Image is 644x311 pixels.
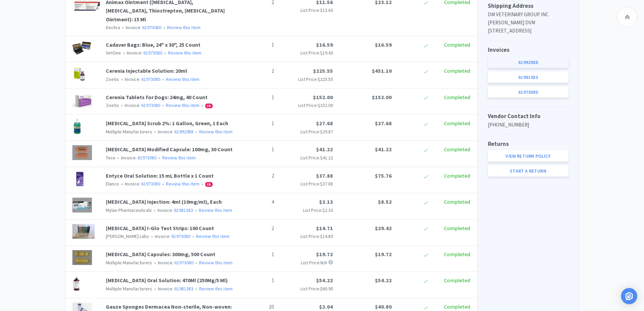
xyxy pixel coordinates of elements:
span: $54.22 [316,277,333,284]
a: 61973080 [174,260,193,266]
span: $16.59 [316,41,333,48]
span: $225.55 [318,76,333,82]
a: [MEDICAL_DATA] Scrub 2%: 1 Gallon, Green, 1 Each [106,120,228,127]
span: $152.00 [318,102,333,108]
span: Mylan Pharmaceuticals [106,207,152,213]
p: List Price: [280,75,333,83]
span: Invoice: [119,76,160,82]
a: Review this item [196,233,230,239]
span: • [194,207,198,213]
span: Invoice: [120,24,161,30]
p: 1 [240,276,274,285]
span: Elanco [106,181,119,187]
p: 1 [240,41,274,49]
span: Invoice: [152,260,193,266]
a: [MEDICAL_DATA] Modified Capsule: 100mg, 30 Count [106,146,233,153]
p: List Price: N/A [280,259,333,266]
a: 61981383 [174,207,193,213]
p: 1 [240,250,274,259]
span: $152.00 [313,94,333,101]
span: Completed [444,146,470,153]
span: • [153,286,157,292]
a: 61973080 [141,76,160,82]
a: Review this item [166,76,199,82]
span: • [120,102,124,108]
span: • [153,207,157,213]
span: • [153,129,157,135]
span: $14.71 [316,225,333,231]
span: VetOne [106,50,121,56]
a: 61973080 [171,233,190,239]
p: List Price: [280,128,333,135]
a: Cerenia Tablets for Dogs: 24mg, 40 Count [106,94,208,101]
a: 61981383 [174,286,193,292]
a: 61973080 [143,50,162,56]
span: Teva [106,155,115,161]
span: Completed [444,120,470,127]
span: Multiple Manufacturers [106,286,152,292]
a: Review this item [166,181,199,187]
a: 61973080 [488,86,569,98]
span: $19.72 [375,251,392,258]
a: [MEDICAL_DATA] Injection: 4ml (10mg/ml), Each [106,198,222,205]
p: DM VETERINARY GROUP INC [PERSON_NAME] DVM [STREET_ADDRESS] [488,10,569,35]
a: Review this item [199,286,233,292]
span: • [194,260,198,266]
p: List Price: [280,180,333,187]
p: 1 [240,93,274,102]
span: Completed [444,172,470,179]
span: $27.68 [375,120,392,127]
span: Invoice: [119,102,160,108]
p: 2 [240,224,274,233]
span: $29.87 [320,129,333,135]
a: 61973080 [141,181,160,187]
span: $16.59 [375,41,392,48]
span: Invoice: [115,155,157,161]
span: • [150,233,154,239]
span: $60.90 [320,286,333,292]
span: Multiple Manufacturers [106,260,152,266]
span: Invoice: [152,286,193,292]
span: $29.42 [375,225,392,231]
span: Invoice: [121,50,162,56]
span: Zoetis [106,76,119,82]
span: $225.55 [313,67,333,74]
a: [MEDICAL_DATA] Oral Solution: 470Ml (250Mg/5 Ml) [106,277,228,284]
p: 1 [240,145,274,154]
span: $152.00 [372,94,392,101]
span: Invoice: [119,181,160,187]
span: • [200,102,204,108]
img: e59c77b5c9294fb3b59646dc2e7a7819_522264.png [72,145,92,160]
span: Completed [444,67,470,74]
span: • [161,76,165,82]
span: • [116,155,120,161]
a: Entyce Oral Solution: 15 mL Bottle x 1 Count [106,172,214,179]
a: 61973080 [142,24,161,30]
span: $54.22 [375,277,392,284]
a: Cadaver Bags: Blue, 24" x 30", 25 Count [106,41,200,48]
a: Review this item [168,50,201,56]
p: List Price: [280,232,333,240]
span: • [161,102,165,108]
span: Invoice: [149,233,190,239]
span: Invoice: [152,207,193,213]
span: $41.22 [316,146,333,153]
p: List Price: [280,102,333,109]
span: • [161,181,165,187]
span: $41.22 [320,155,333,161]
h5: Shipping Address [488,1,569,10]
span: $40.80 [375,303,392,310]
a: Start a Return [488,165,569,177]
p: List Price: [280,206,333,214]
p: List Price: [280,154,333,161]
a: View Return Policy [488,150,569,162]
span: $27.68 [316,120,333,127]
img: 3ab9c28bff694556a730d4449d128b3a_226415.png [72,276,80,291]
span: $75.76 [375,172,392,179]
span: Dechra [106,24,120,30]
span: • [191,233,195,239]
h5: Vendor Contact Info [488,112,569,121]
a: Review this item [166,102,199,108]
a: Review this item [199,260,233,266]
span: $41.22 [375,146,392,153]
